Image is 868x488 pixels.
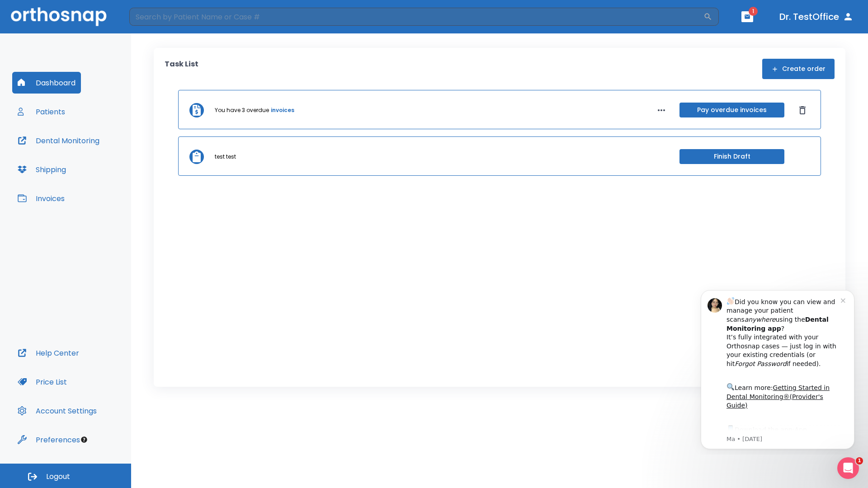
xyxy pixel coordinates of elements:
[80,436,88,444] div: Tooltip anchor
[795,103,810,117] button: Dismiss
[12,342,85,364] button: Help Center
[12,130,105,151] button: Dental Monitoring
[215,153,236,161] p: test test
[687,282,868,455] iframe: Intercom notifications message
[271,106,294,114] a: invoices
[11,7,107,26] img: Orthosnap
[679,149,784,164] button: Finish Draft
[749,7,758,16] span: 1
[856,457,863,465] span: 1
[776,9,857,25] button: Dr. TestOffice
[12,72,81,94] button: Dashboard
[46,472,70,482] span: Logout
[165,59,198,79] p: Task List
[12,400,102,422] button: Account Settings
[12,188,70,209] button: Invoices
[39,144,120,160] a: App Store
[153,14,160,21] button: Dismiss notification
[837,457,859,479] iframe: Intercom live chat
[762,59,835,79] button: Create order
[39,142,153,188] div: Download the app: | ​ Let us know if you need help getting started!
[12,429,85,450] button: Preferences
[12,159,71,180] button: Shipping
[12,101,71,122] button: Patients
[679,103,784,117] button: Pay overdue invoices
[39,153,153,161] p: Message from Ma, sent 7w ago
[215,106,269,114] p: You have 3 overdue
[129,8,703,26] input: Search by Patient Name or Case #
[12,371,72,393] button: Price List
